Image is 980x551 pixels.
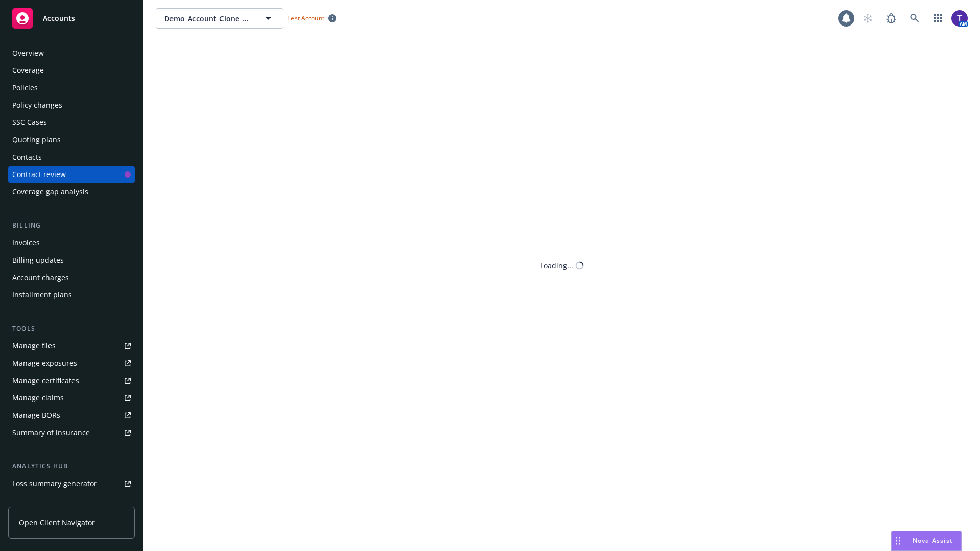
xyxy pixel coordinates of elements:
a: Policies [8,80,135,96]
a: Coverage gap analysis [8,184,135,200]
img: photo [951,10,968,27]
div: Policies [12,80,38,96]
div: Invoices [12,235,40,251]
a: Manage claims [8,390,135,406]
a: SSC Cases [8,114,135,131]
a: Overview [8,45,135,61]
a: Search [904,8,925,29]
a: Installment plans [8,287,135,303]
div: Overview [12,45,44,61]
div: Coverage [12,62,44,79]
a: Billing updates [8,252,135,268]
div: Coverage gap analysis [12,184,88,200]
a: Manage exposures [8,355,135,371]
button: Nova Assist [891,531,962,551]
a: Invoices [8,235,135,251]
a: Manage files [8,338,135,354]
a: Accounts [8,4,135,33]
div: Billing updates [12,252,64,268]
div: Contacts [12,149,42,165]
div: Manage claims [12,390,64,406]
span: Test Account [287,14,324,22]
a: Contract review [8,166,135,183]
div: Installment plans [12,287,72,303]
a: Summary of insurance [8,424,135,441]
div: Tools [8,323,135,334]
a: Account charges [8,269,135,286]
a: Manage BORs [8,407,135,423]
span: Nova Assist [913,536,953,545]
div: Quoting plans [12,132,61,148]
div: Analytics hub [8,461,135,471]
span: Accounts [43,14,75,22]
div: Loading... [540,260,573,271]
a: Switch app [928,8,948,29]
a: Start snowing [857,8,878,29]
div: Drag to move [892,531,904,550]
div: Loss summary generator [12,475,97,492]
span: Demo_Account_Clone_QA_CR_Tests_Demo [164,13,253,24]
a: Loss summary generator [8,475,135,492]
div: Manage certificates [12,372,79,389]
div: Summary of insurance [12,424,90,441]
a: Policy changes [8,97,135,113]
div: Billing [8,220,135,231]
button: Demo_Account_Clone_QA_CR_Tests_Demo [156,8,283,29]
div: Policy changes [12,97,62,113]
div: Account charges [12,269,69,286]
span: Test Account [283,13,340,23]
a: Coverage [8,62,135,79]
a: Report a Bug [881,8,901,29]
a: Contacts [8,149,135,165]
a: Quoting plans [8,132,135,148]
div: Contract review [12,166,66,183]
span: Open Client Navigator [19,517,95,528]
div: SSC Cases [12,114,47,131]
div: Manage exposures [12,355,77,371]
div: Manage files [12,338,56,354]
a: Manage certificates [8,372,135,389]
div: Manage BORs [12,407,60,423]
